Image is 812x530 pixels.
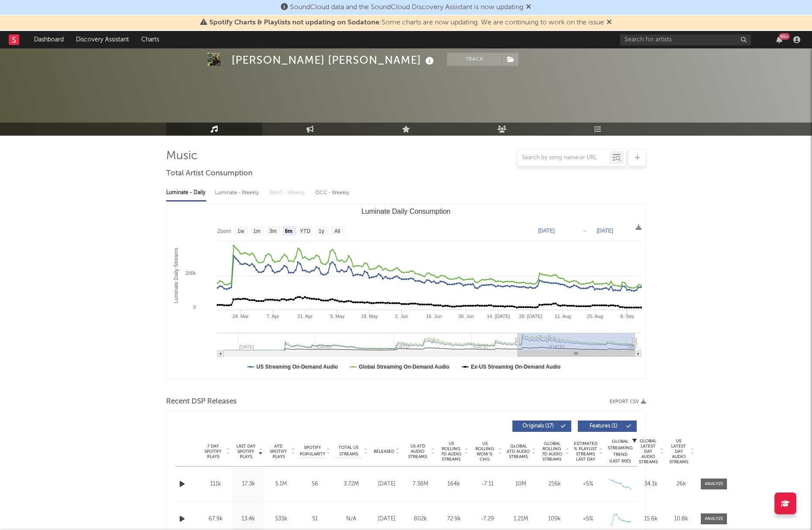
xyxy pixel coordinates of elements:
[406,515,435,523] div: 802k
[573,441,597,462] span: Estimated % Playlist Streams Last Day
[300,480,330,489] div: 56
[334,480,368,489] div: 3.72M
[266,314,279,319] text: 7. Apr
[361,314,379,319] text: 19. May
[359,364,450,370] text: Global Streaming On-Demand Audio
[234,515,263,523] div: 13.4k
[267,515,295,523] div: 535k
[267,480,295,489] div: 5.1M
[573,515,603,523] div: <5%
[256,364,338,370] text: US Streaming On-Demand Audio
[267,444,290,459] span: ATD Spotify Plays
[426,314,442,319] text: 16. Jun
[620,34,751,45] input: Search for artists
[232,314,249,319] text: 24. Mar
[315,185,350,200] div: OCC - Weekly
[578,421,637,432] button: Features(1)
[471,364,561,370] text: Ex-US Streaming On-Demand Audio
[135,31,165,48] a: Charts
[173,248,179,303] text: Luminate Daily Streams
[406,480,435,489] div: 7.38M
[447,53,502,66] button: Track
[668,515,694,523] div: 10.8k
[334,445,362,458] span: Total US Streams
[185,270,196,276] text: 200k
[518,154,610,161] input: Search by song name or URL
[607,438,633,465] div: Global Streaming Trend (Last 60D)
[668,480,694,489] div: 26k
[668,438,689,465] span: US Latest Day Audio Streams
[362,208,451,215] text: Luminate Daily Consumption
[215,185,261,200] div: Luminate - Weekly
[318,228,324,234] text: 1y
[458,314,474,319] text: 30. Jun
[506,515,536,523] div: 1.21M
[297,314,313,319] text: 21. Apr
[372,515,401,523] div: [DATE]
[330,314,345,319] text: 5. May
[587,314,603,319] text: 25. Aug
[638,515,664,523] div: 15.6k
[300,445,325,458] span: Spotify Popularity
[610,399,646,404] button: Export CSV
[540,441,564,462] span: Global Rolling 7D Audio Streams
[506,444,530,459] span: Global ATD Audio Streams
[166,168,252,179] span: Total Artist Consumption
[300,228,310,234] text: YTD
[285,228,292,234] text: 6m
[374,449,394,454] span: Released
[209,19,604,26] span: : Some charts are now updating. We are continuing to work on the issue
[583,424,624,429] span: Features ( 1 )
[395,314,408,319] text: 2. Jun
[253,228,261,234] text: 1m
[70,31,135,48] a: Discovery Assistant
[201,515,230,523] div: 67.9k
[334,515,368,523] div: N/A
[201,444,225,459] span: 7 Day Spotify Plays
[638,480,664,489] div: 34.1k
[218,228,231,234] text: Zoom
[473,515,502,523] div: -7.29
[232,53,436,67] div: [PERSON_NAME] [PERSON_NAME]
[540,480,569,489] div: 216k
[201,480,230,489] div: 111k
[519,314,542,319] text: 28. [DATE]
[234,480,263,489] div: 17.3k
[439,480,468,489] div: 164k
[573,480,603,489] div: <5%
[334,228,340,234] text: All
[372,480,401,489] div: [DATE]
[209,19,379,26] span: Spotify Charts & Playlists not updating on Sodatone
[473,480,502,489] div: -7.11
[597,228,613,234] text: [DATE]
[439,515,468,523] div: 72.9k
[607,19,612,26] span: Dismiss
[540,515,569,523] div: 109k
[555,314,571,319] text: 11. Aug
[237,228,244,234] text: 1w
[518,424,558,429] span: Originals ( 17 )
[473,441,497,462] span: US Rolling WoW % Chg
[166,397,237,407] span: Recent DSP Releases
[193,304,196,310] text: 0
[620,314,634,319] text: 8. Sep
[290,4,523,11] span: SoundCloud data and the SoundCloud Discovery Assistant is now updating
[406,444,430,459] span: US ATD Audio Streams
[234,444,257,459] span: Last Day Spotify Plays
[526,4,531,11] span: Dismiss
[487,314,510,319] text: 14. [DATE]
[167,204,645,379] svg: Luminate Daily Consumption
[582,228,587,234] text: →
[638,438,658,465] span: Global Latest Day Audio Streams
[776,36,782,43] button: 99+
[166,185,206,200] div: Luminate - Daily
[300,515,330,523] div: 51
[28,31,70,48] a: Dashboard
[538,228,555,234] text: [DATE]
[439,441,463,462] span: US Rolling 7D Audio Streams
[779,33,790,40] div: 99 +
[628,344,641,349] text: Sep…
[506,480,536,489] div: 10M
[270,228,277,234] text: 3m
[512,421,571,432] button: Originals(17)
